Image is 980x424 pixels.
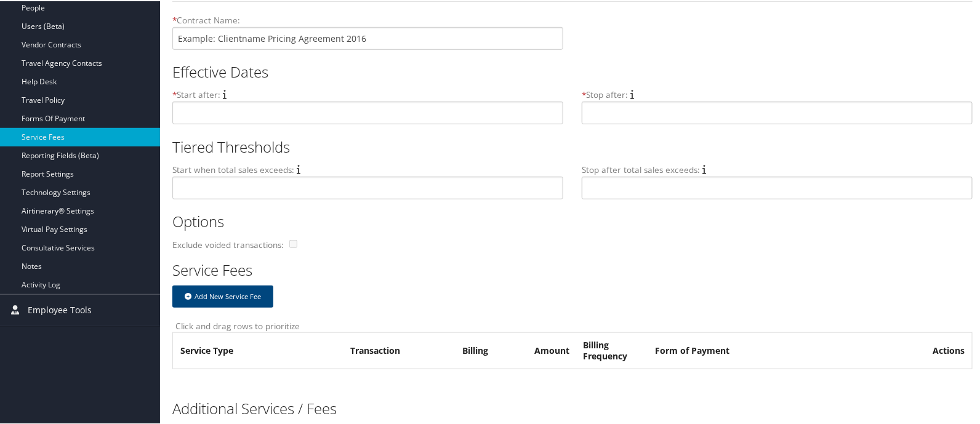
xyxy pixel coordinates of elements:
h2: Service Fees [172,258,963,279]
input: Name is required. [172,26,563,49]
h2: Tiered Thresholds [172,135,963,156]
th: Amount [529,333,576,366]
label: Stop after: [582,87,628,100]
th: Form of Payment [649,333,874,366]
th: Billing [457,333,528,366]
th: Actions [875,333,971,366]
h2: Options [172,210,963,231]
th: Billing Frequency [577,333,648,366]
button: Add New Service Fee [172,284,273,306]
h2: Effective Dates [172,60,963,81]
label: Exclude voided transactions: [172,238,287,250]
th: Transaction [345,333,456,366]
label: Stop after total sales exceeds: [582,162,700,175]
label: Start after: [172,87,220,100]
th: Service Type [174,333,343,366]
h2: Additional Services / Fees [172,397,973,418]
label: Contract Name: [172,13,563,25]
label: Start when total sales exceeds: [172,162,294,175]
label: Click and drag rows to prioritize [172,319,963,331]
span: Employee Tools [28,294,92,324]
